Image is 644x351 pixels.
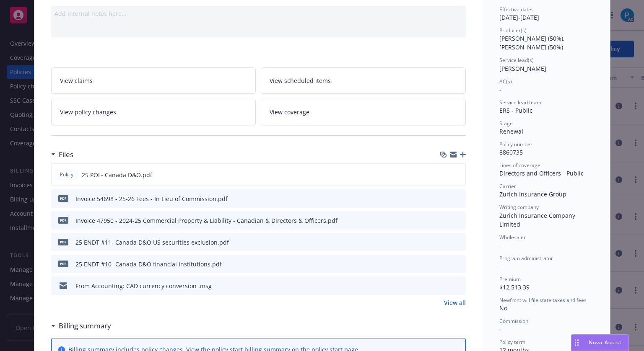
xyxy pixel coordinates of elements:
[499,141,532,148] span: Policy number
[499,297,587,304] span: Newfront will file state taxes and fees
[441,194,448,203] button: download file
[441,260,448,268] button: download file
[499,34,566,51] span: [PERSON_NAME] (50%), [PERSON_NAME] (50%)
[75,260,222,268] div: 25 ENDT #10- Canada D&O financial institutions.pdf
[75,238,229,247] div: 25 ENDT #11- Canada D&O US securities exclusion.pdf
[261,99,466,125] a: View coverage
[441,170,448,179] button: download file
[455,238,462,247] button: preview file
[58,261,68,267] span: pdf
[441,216,448,225] button: download file
[58,239,68,245] span: pdf
[261,67,466,94] a: View scheduled items
[58,217,68,223] span: pdf
[455,216,462,225] button: preview file
[499,162,540,169] span: Lines of coverage
[75,194,228,203] div: Invoice 54698 - 25-26 Fees - In Lieu of Commission.pdf
[499,262,501,270] span: -
[499,317,528,325] span: Commission
[499,120,513,127] span: Stage
[499,325,501,333] span: -
[571,334,629,351] button: Nova Assist
[51,320,111,331] div: Billing summary
[82,170,152,179] span: 25 POL- Canada D&O.pdf
[589,339,622,346] span: Nova Assist
[499,127,523,135] span: Renewal
[58,171,75,178] span: Policy
[499,85,501,93] span: -
[571,335,582,351] div: Drag to move
[270,76,331,85] span: View scheduled items
[499,283,530,291] span: $12,513.39
[499,6,593,22] div: [DATE] - [DATE]
[499,304,507,312] span: No
[51,149,73,160] div: Files
[499,212,577,228] span: Zurich Insurance Company Limited
[499,255,553,262] span: Program administrator
[499,65,546,72] span: [PERSON_NAME]
[75,216,338,225] div: Invoice 47950 - 2024-25 Commercial Property & Liability - Canadian & Directors & Officers.pdf
[499,241,501,249] span: -
[55,9,462,18] div: Add internal notes here...
[441,281,448,290] button: download file
[499,338,525,346] span: Policy term
[499,57,534,64] span: Service lead(s)
[499,204,539,211] span: Writing company
[51,67,256,94] a: View claims
[499,234,526,241] span: Wholesaler
[58,195,68,201] span: pdf
[59,320,111,331] h3: Billing summary
[499,148,523,156] span: 8860735
[455,281,462,290] button: preview file
[270,108,309,116] span: View coverage
[51,99,256,125] a: View policy changes
[499,78,512,85] span: AC(s)
[75,281,212,290] div: From Accounting: CAD currency conversion .msg
[60,108,116,116] span: View policy changes
[454,170,462,179] button: preview file
[499,169,584,177] span: Directors and Officers - Public
[499,99,541,106] span: Service lead team
[60,76,93,85] span: View claims
[499,183,516,190] span: Carrier
[499,27,527,34] span: Producer(s)
[441,238,448,247] button: download file
[499,106,532,114] span: ERS - Public
[499,6,534,13] span: Effective dates
[499,190,566,198] span: Zurich Insurance Group
[455,194,462,203] button: preview file
[455,260,462,268] button: preview file
[444,298,466,307] a: View all
[499,276,521,283] span: Premium
[59,149,73,160] h3: Files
